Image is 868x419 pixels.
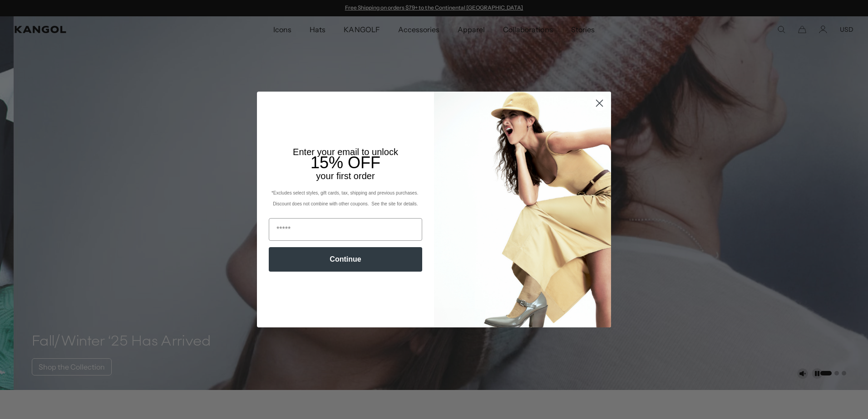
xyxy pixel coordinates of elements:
[271,190,419,206] span: *Excludes select styles, gift cards, tax, shipping and previous purchases. Discount does not comb...
[269,247,422,272] button: Continue
[311,153,380,172] span: 15% OFF
[269,218,422,241] input: Email
[293,147,398,157] span: Enter your email to unlock
[316,171,375,181] span: your first order
[434,92,611,327] img: 93be19ad-e773-4382-80b9-c9d740c9197f.jpeg
[592,95,607,111] button: Close dialog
